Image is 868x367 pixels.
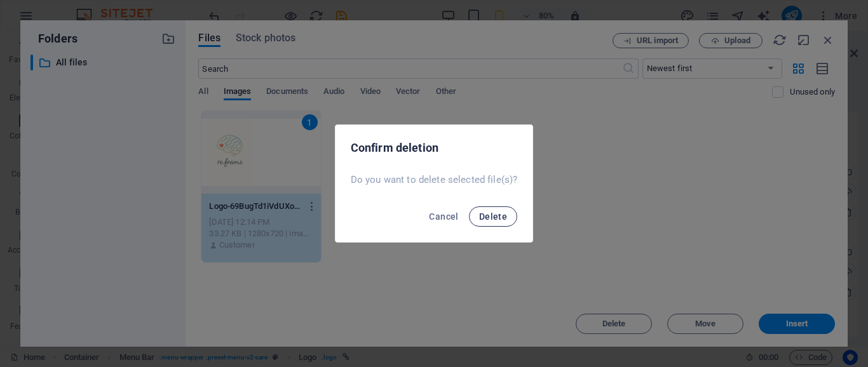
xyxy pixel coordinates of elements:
button: Cancel [424,206,463,227]
button: Delete [469,206,517,227]
span: Delete [479,211,507,222]
span: Cancel [429,211,458,222]
p: Do you want to delete selected file(s)? [351,173,518,186]
h2: Confirm deletion [351,140,518,156]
